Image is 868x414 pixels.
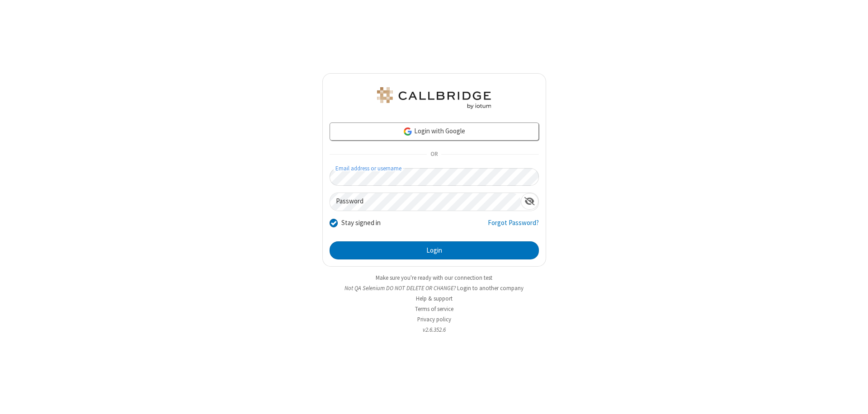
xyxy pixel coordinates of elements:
a: Make sure you're ready with our connection test [376,274,492,282]
a: Privacy policy [417,315,451,323]
button: Login to another company [457,284,524,292]
div: Show password [521,193,538,210]
a: Login with Google [330,122,539,141]
li: v2.6.352.6 [322,325,546,334]
img: QA Selenium DO NOT DELETE OR CHANGE [375,87,493,109]
button: Login [330,241,539,259]
a: Terms of service [415,305,453,313]
a: Help & support [416,295,453,302]
li: Not QA Selenium DO NOT DELETE OR CHANGE? [322,284,546,292]
input: Password [330,193,521,211]
input: Email address or username [330,168,539,186]
img: google-icon.png [403,127,413,136]
label: Stay signed in [341,218,381,228]
a: Forgot Password? [488,218,539,235]
span: OR [427,148,441,161]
